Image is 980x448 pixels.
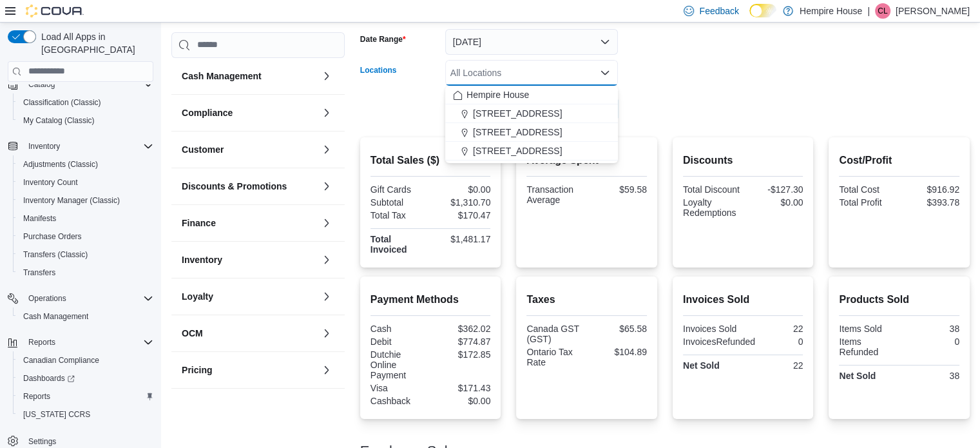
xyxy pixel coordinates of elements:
[683,153,803,168] h2: Discounts
[182,180,316,193] button: Discounts & Promotions
[13,405,159,424] button: [US_STATE] CCRS
[13,191,159,209] button: Inventory Manager (Classic)
[745,184,803,195] div: -$127.30
[23,213,56,224] span: Manifests
[182,364,316,376] button: Pricing
[526,184,584,205] div: Transaction Average
[370,336,428,347] div: Debit
[23,97,101,108] span: Classification (Classic)
[18,265,61,280] a: Transfers
[3,137,159,155] button: Inventory
[902,336,959,347] div: 0
[370,292,491,307] h2: Payment Methods
[902,184,959,195] div: $916.92
[590,324,647,334] div: $65.58
[18,309,153,324] span: Cash Management
[526,292,647,307] h2: Taxes
[433,336,490,347] div: $774.87
[18,407,95,422] a: [US_STATE] CCRS
[23,355,99,365] span: Canadian Compliance
[26,5,84,17] img: Cova
[526,347,584,367] div: Ontario Tax Rate
[13,264,159,282] button: Transfers
[745,360,803,371] div: 22
[18,247,93,262] a: Transfers (Classic)
[18,389,55,404] a: Reports
[3,333,159,351] button: Reports
[445,86,618,104] button: Hempire House
[18,353,153,368] span: Canadian Compliance
[902,324,959,334] div: 38
[18,211,61,226] a: Manifests
[433,197,490,208] div: $1,310.70
[13,228,159,246] button: Purchase Orders
[839,292,959,307] h2: Products Sold
[182,70,316,83] button: Cash Management
[18,407,153,422] span: Washington CCRS
[473,126,562,139] span: [STREET_ADDRESS]
[896,3,970,19] p: [PERSON_NAME]
[445,104,618,123] button: [STREET_ADDRESS]
[13,307,159,326] button: Cash Management
[182,290,316,303] button: Loyalty
[28,79,55,90] span: Catalog
[23,409,90,420] span: [US_STATE] CCRS
[473,144,562,157] span: [STREET_ADDRESS]
[182,70,262,83] h3: Cash Management
[23,115,95,126] span: My Catalog (Classic)
[23,231,82,242] span: Purchase Orders
[433,349,490,360] div: $172.85
[18,113,153,128] span: My Catalog (Classic)
[745,324,803,334] div: 22
[13,387,159,405] button: Reports
[745,197,803,208] div: $0.00
[683,197,740,218] div: Loyalty Redemptions
[28,337,55,347] span: Reports
[18,113,100,128] a: My Catalog (Classic)
[445,86,618,161] div: Choose from the following options
[23,335,153,350] span: Reports
[839,153,959,168] h2: Cost/Profit
[13,369,159,387] a: Dashboards
[18,247,153,262] span: Transfers (Classic)
[370,153,491,168] h2: Total Sales ($)
[28,293,66,304] span: Operations
[182,143,316,156] button: Customer
[18,175,153,190] span: Inventory Count
[36,30,153,56] span: Load All Apps in [GEOGRAPHIC_DATA]
[13,155,159,173] button: Adjustments (Classic)
[18,211,153,226] span: Manifests
[18,389,153,404] span: Reports
[23,291,72,306] button: Operations
[370,324,428,334] div: Cash
[319,68,334,84] button: Cash Management
[18,193,125,208] a: Inventory Manager (Classic)
[319,252,334,268] button: Inventory
[23,139,65,154] button: Inventory
[433,383,490,393] div: $171.43
[18,371,153,386] span: Dashboards
[13,173,159,191] button: Inventory Count
[18,157,103,172] a: Adjustments (Classic)
[370,383,428,393] div: Visa
[749,4,776,17] input: Dark Mode
[18,95,106,110] a: Classification (Classic)
[182,106,233,119] h3: Compliance
[18,175,83,190] a: Inventory Count
[23,335,61,350] button: Reports
[370,197,428,208] div: Subtotal
[319,142,334,157] button: Customer
[319,362,334,378] button: Pricing
[23,159,98,170] span: Adjustments (Classic)
[839,336,896,357] div: Items Refunded
[3,289,159,307] button: Operations
[319,289,334,304] button: Loyalty
[370,210,428,220] div: Total Tax
[18,229,87,244] a: Purchase Orders
[466,88,529,101] span: Hempire House
[800,3,862,19] p: Hempire House
[182,217,316,229] button: Finance
[182,106,316,119] button: Compliance
[23,195,120,206] span: Inventory Manager (Classic)
[13,112,159,130] button: My Catalog (Classic)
